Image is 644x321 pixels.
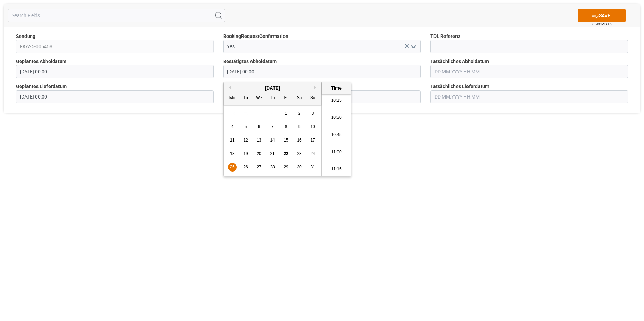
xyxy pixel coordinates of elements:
input: DD.MM.YYYY HH:MM [430,90,628,103]
div: Choose Thursday, August 14th, 2025 [268,136,277,145]
div: Sa [295,94,304,103]
span: 23 [297,151,301,156]
div: Choose Wednesday, August 27th, 2025 [255,163,264,172]
span: Tatsächliches Lieferdatum [430,83,489,90]
span: 22 [283,151,288,156]
span: 7 [271,124,274,129]
div: Choose Thursday, August 28th, 2025 [268,163,277,172]
div: Choose Sunday, August 3rd, 2025 [309,109,317,118]
span: 18 [230,151,234,156]
input: DD.MM.YYYY HH:MM [16,65,214,78]
li: 10:45 [322,126,351,144]
div: Choose Sunday, August 24th, 2025 [309,149,317,158]
div: Choose Sunday, August 10th, 2025 [309,123,317,131]
span: 31 [310,165,315,169]
input: DD.MM.YYYY HH:MM [16,90,214,103]
div: Choose Wednesday, August 6th, 2025 [255,123,264,131]
li: 11:00 [322,144,351,161]
div: Choose Thursday, August 7th, 2025 [268,123,277,131]
span: Bestätigtes Abholdatum [223,58,277,65]
span: 28 [270,165,275,169]
span: Sendung [16,33,35,40]
span: Geplantes Abholdatum [16,58,66,65]
span: 21 [270,151,275,156]
span: BookingRequestConfirmation [223,33,288,40]
button: Previous Month [227,85,231,90]
span: Tatsächliches Abholdatum [430,58,489,65]
span: 10 [310,124,315,129]
div: Choose Friday, August 22nd, 2025 [282,149,290,158]
button: SAVE [578,9,626,22]
span: 26 [243,165,248,169]
div: Choose Friday, August 8th, 2025 [282,123,290,131]
div: Choose Wednesday, August 20th, 2025 [255,149,264,158]
span: 24 [310,151,315,156]
div: Choose Friday, August 1st, 2025 [282,109,290,118]
span: 8 [285,124,287,129]
div: Choose Saturday, August 30th, 2025 [295,163,304,172]
span: 11 [230,138,234,143]
input: DD.MM.YYYY HH:MM [223,65,421,78]
input: DD.MM.YYYY HH:MM [430,65,628,78]
div: We [255,94,264,103]
div: Choose Friday, August 29th, 2025 [282,163,290,172]
span: 16 [297,138,301,143]
div: Fr [282,94,290,103]
span: 2 [298,111,301,116]
div: Choose Monday, August 18th, 2025 [228,149,237,158]
span: 12 [243,138,248,143]
span: 19 [243,151,248,156]
span: 29 [283,165,288,169]
button: Next Month [314,85,318,90]
div: month 2025-08 [226,107,320,174]
div: Tu [241,94,250,103]
div: Choose Friday, August 15th, 2025 [282,136,290,145]
span: 30 [297,165,301,169]
div: Choose Saturday, August 2nd, 2025 [295,109,304,118]
button: open menu [408,41,418,52]
div: Choose Tuesday, August 26th, 2025 [241,163,250,172]
span: 4 [231,124,234,129]
li: 10:15 [322,92,351,109]
div: Choose Tuesday, August 19th, 2025 [241,149,250,158]
div: Choose Wednesday, August 13th, 2025 [255,136,264,145]
span: 25 [230,165,234,169]
span: Ctrl/CMD + S [592,22,612,27]
div: Choose Monday, August 4th, 2025 [228,123,237,131]
div: Choose Tuesday, August 12th, 2025 [241,136,250,145]
li: 10:30 [322,109,351,126]
span: 5 [245,124,247,129]
div: Mo [228,94,237,103]
li: 11:15 [322,161,351,178]
div: Choose Thursday, August 21st, 2025 [268,149,277,158]
div: Choose Monday, August 25th, 2025 [228,163,237,172]
div: Choose Saturday, August 16th, 2025 [295,136,304,145]
span: 15 [283,138,288,143]
div: Choose Sunday, August 17th, 2025 [309,136,317,145]
span: TDL Referenz [430,33,460,40]
div: Choose Sunday, August 31st, 2025 [309,163,317,172]
div: Choose Saturday, August 9th, 2025 [295,123,304,131]
span: 20 [257,151,261,156]
div: [DATE] [224,85,321,92]
div: Choose Monday, August 11th, 2025 [228,136,237,145]
input: Search Fields [8,9,225,22]
span: 27 [257,165,261,169]
span: 1 [285,111,287,116]
span: 17 [310,138,315,143]
div: Su [309,94,317,103]
div: Choose Saturday, August 23rd, 2025 [295,149,304,158]
span: Geplantes Lieferdatum [16,83,67,90]
div: Th [268,94,277,103]
span: 9 [298,124,301,129]
span: 6 [258,124,260,129]
span: 3 [312,111,314,116]
span: 13 [257,138,261,143]
div: Choose Tuesday, August 5th, 2025 [241,123,250,131]
div: Time [323,85,349,92]
span: 14 [270,138,275,143]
